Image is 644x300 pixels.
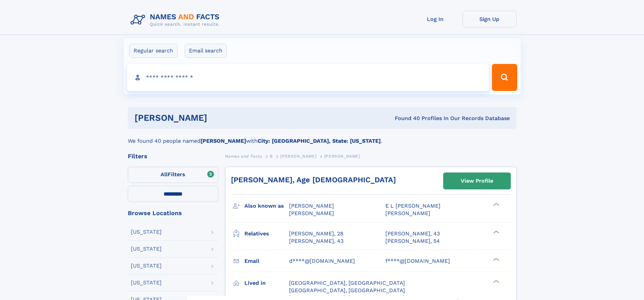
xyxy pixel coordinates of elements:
[270,154,273,159] span: B
[289,280,405,286] span: [GEOGRAPHIC_DATA], [GEOGRAPHIC_DATA]
[131,246,162,252] div: [US_STATE]
[135,114,301,122] h1: [PERSON_NAME]
[492,230,500,234] div: ❯
[225,152,262,160] a: Names and Facts
[244,200,289,212] h3: Also known as
[128,210,218,216] div: Browse Locations
[128,11,225,29] img: Logo Names and Facts
[127,64,489,91] input: search input
[289,210,334,216] span: [PERSON_NAME]
[408,11,462,27] a: Log In
[200,138,246,144] b: [PERSON_NAME]
[280,154,316,159] span: [PERSON_NAME]
[128,167,218,183] label: Filters
[289,237,343,245] a: [PERSON_NAME], 43
[131,229,162,235] div: [US_STATE]
[129,44,177,58] label: Regular search
[244,277,289,289] h3: Lived in
[444,173,510,189] a: View Profile
[289,230,343,237] a: [PERSON_NAME], 28
[492,279,500,283] div: ❯
[385,230,440,237] a: [PERSON_NAME], 43
[385,203,440,209] span: E L [PERSON_NAME]
[231,176,396,184] a: [PERSON_NAME], Age [DEMOGRAPHIC_DATA]
[385,210,430,216] span: [PERSON_NAME]
[385,237,440,245] a: [PERSON_NAME], 54
[131,263,162,269] div: [US_STATE]
[462,11,517,27] a: Sign Up
[492,257,500,261] div: ❯
[492,64,517,91] button: Search Button
[131,280,162,285] div: [US_STATE]
[492,202,500,207] div: ❯
[289,203,334,209] span: [PERSON_NAME]
[324,154,360,159] span: [PERSON_NAME]
[185,44,227,58] label: Email search
[289,287,405,294] span: [GEOGRAPHIC_DATA], [GEOGRAPHIC_DATA]
[128,153,218,159] div: Filters
[258,138,381,144] b: City: [GEOGRAPHIC_DATA], State: [US_STATE]
[128,129,517,145] div: We found 40 people named with .
[301,115,510,122] div: Found 40 Profiles In Our Records Database
[244,228,289,239] h3: Relatives
[244,255,289,267] h3: Email
[161,171,168,178] span: All
[270,152,273,160] a: B
[280,152,316,160] a: [PERSON_NAME]
[461,173,493,189] div: View Profile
